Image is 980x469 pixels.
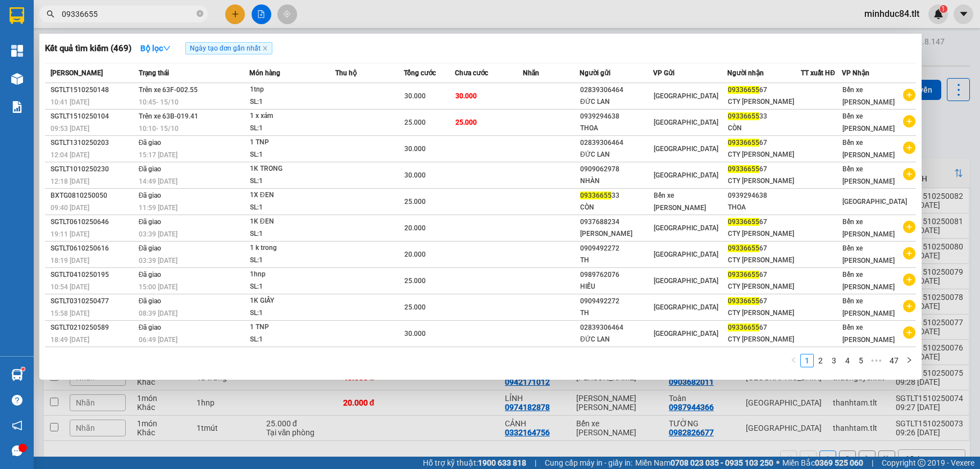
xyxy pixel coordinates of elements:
span: [GEOGRAPHIC_DATA] [654,277,718,285]
li: 2 [814,354,827,367]
div: SGTLT1310250203 [51,137,135,149]
span: Trên xe 63F-002.55 [139,86,198,94]
span: plus-circle [903,168,915,180]
span: 09336655 [728,112,759,120]
span: 18:49 [DATE] [51,336,89,344]
div: SL: 1 [250,122,334,135]
span: 03:39 [DATE] [139,257,177,265]
strong: Bộ lọc [140,44,171,53]
div: SL: 1 [250,96,334,108]
span: down [163,44,171,52]
span: 10:45 - 15/10 [139,98,179,106]
a: 1 [801,354,813,367]
div: 1K ĐEN [250,216,334,228]
span: Đã giao [139,165,162,173]
li: Next 5 Pages [868,354,886,367]
span: Bến xe [PERSON_NAME] [842,244,895,265]
div: SGTLT1010250230 [51,163,135,175]
span: plus-circle [903,115,915,128]
div: SL: 1 [250,281,334,293]
span: Đã giao [139,192,162,199]
span: 09336655 [728,271,759,279]
div: SGTLT0610250616 [51,243,135,254]
span: Đã giao [139,244,162,252]
span: Bến xe [PERSON_NAME] [842,324,895,344]
span: 09336655 [728,139,759,147]
span: 08:39 [DATE] [139,309,177,317]
span: 25.000 [404,198,426,206]
span: 09336655 [728,86,759,94]
span: 30.000 [404,171,426,179]
span: 10:54 [DATE] [51,283,89,291]
span: [PERSON_NAME] [51,69,103,77]
a: 5 [855,354,867,367]
span: [GEOGRAPHIC_DATA] [654,171,718,179]
span: Chưa cước [455,69,488,77]
span: Thu hộ [335,69,357,77]
span: 15:58 [DATE] [51,309,89,317]
span: [GEOGRAPHIC_DATA] [654,119,718,126]
div: CTY [PERSON_NAME] [728,281,800,293]
div: 02839306464 [580,137,653,149]
span: 15:00 [DATE] [139,283,177,291]
div: 1 TNP [250,136,334,149]
span: [GEOGRAPHIC_DATA] [654,303,718,311]
span: 25.000 [404,277,426,285]
a: 3 [828,354,840,367]
div: 67 [728,295,800,307]
span: left [790,357,797,363]
div: 0909492272 [580,295,653,307]
span: [GEOGRAPHIC_DATA] [654,251,718,258]
li: 47 [886,354,902,367]
div: NHÀN [580,175,653,187]
div: SL: 1 [250,228,334,240]
div: HIẾU [580,281,653,293]
div: CÒN [580,202,653,213]
div: 67 [728,137,800,149]
span: 09:53 [DATE] [51,125,89,133]
span: 09336655 [728,165,759,173]
span: 19:11 [DATE] [51,230,89,238]
div: 67 [728,216,800,228]
li: 5 [854,354,868,367]
div: SL: 1 [250,175,334,188]
div: BXTG0810250050 [51,190,135,202]
span: 30.000 [455,92,477,100]
div: 1 x xám [250,110,334,122]
div: 02839306464 [580,84,653,96]
div: 33 [580,190,653,202]
span: 15:17 [DATE] [139,151,177,159]
span: close-circle [197,9,203,20]
img: warehouse-icon [11,73,23,85]
a: 47 [886,354,902,367]
div: SGTLT1510250104 [51,111,135,122]
li: 4 [841,354,854,367]
span: [GEOGRAPHIC_DATA] [654,330,718,338]
span: Đã giao [139,218,162,226]
div: 67 [728,163,800,175]
span: Bến xe [PERSON_NAME] [842,86,895,106]
span: 30.000 [404,330,426,338]
div: SGTLT1510250148 [51,84,135,96]
span: 12:18 [DATE] [51,177,89,185]
span: Người gửi [580,69,610,77]
img: warehouse-icon [11,369,23,381]
span: plus-circle [903,326,915,339]
div: SGTLT0410250195 [51,269,135,281]
li: Previous Page [787,354,800,367]
span: Tổng cước [404,69,436,77]
li: Next Page [902,354,916,367]
span: 10:10 - 15/10 [139,125,179,133]
span: 20.000 [404,224,426,232]
span: Bến xe [PERSON_NAME] [842,112,895,133]
span: Bến xe [PERSON_NAME] [842,165,895,185]
span: plus-circle [903,142,915,154]
span: 09:40 [DATE] [51,204,89,212]
span: search [47,10,54,18]
span: 18:19 [DATE] [51,257,89,265]
div: 1X ĐEN [250,189,334,202]
span: Đã giao [139,139,162,147]
span: 06:49 [DATE] [139,336,177,344]
div: 33 [728,111,800,122]
span: 12:04 [DATE] [51,151,89,159]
